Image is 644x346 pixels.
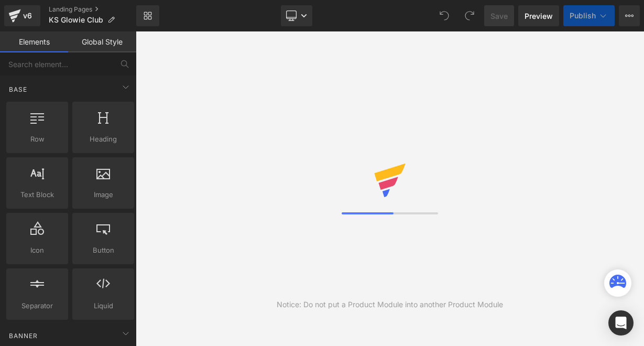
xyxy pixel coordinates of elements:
[608,310,634,336] div: Open Intercom Messenger
[9,245,65,256] span: Icon
[75,189,131,200] span: Image
[490,10,508,21] span: Save
[619,5,640,26] button: More
[277,299,503,310] div: Notice: Do not put a Product Module into another Product Module
[21,9,34,23] div: v6
[8,331,39,341] span: Banner
[4,5,40,26] a: v6
[525,10,553,21] span: Preview
[49,16,103,24] span: KS Glowie Club
[75,134,131,145] span: Heading
[68,31,136,52] a: Global Style
[563,5,615,26] button: Publish
[434,5,455,26] button: Undo
[570,12,596,20] span: Publish
[8,84,28,94] span: Base
[518,5,559,26] a: Preview
[459,5,480,26] button: Redo
[9,189,65,200] span: Text Block
[75,300,131,311] span: Liquid
[136,5,159,26] a: New Library
[9,134,65,145] span: Row
[9,300,65,311] span: Separator
[49,5,136,14] a: Landing Pages
[75,245,131,256] span: Button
